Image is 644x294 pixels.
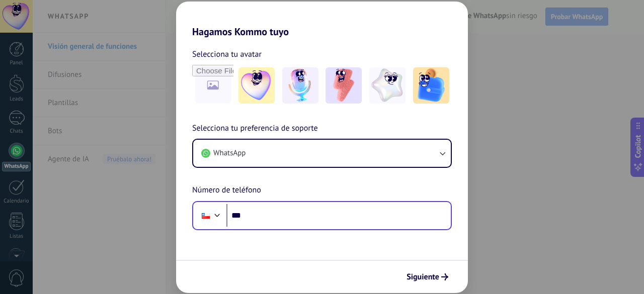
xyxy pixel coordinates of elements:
button: WhatsApp [193,140,451,167]
span: Número de teléfono [192,184,261,197]
button: Siguiente [402,268,453,285]
h2: Hagamos Kommo tuyo [176,2,468,38]
img: -5.jpeg [413,67,449,104]
span: Selecciona tu avatar [192,48,262,61]
img: -4.jpeg [369,67,406,104]
img: -3.jpeg [326,67,362,104]
span: WhatsApp [213,148,246,158]
img: -1.jpeg [238,67,275,104]
span: Selecciona tu preferencia de soporte [192,122,318,135]
img: -2.jpeg [282,67,318,104]
span: Siguiente [407,273,439,280]
div: Chile: + 56 [196,205,215,226]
